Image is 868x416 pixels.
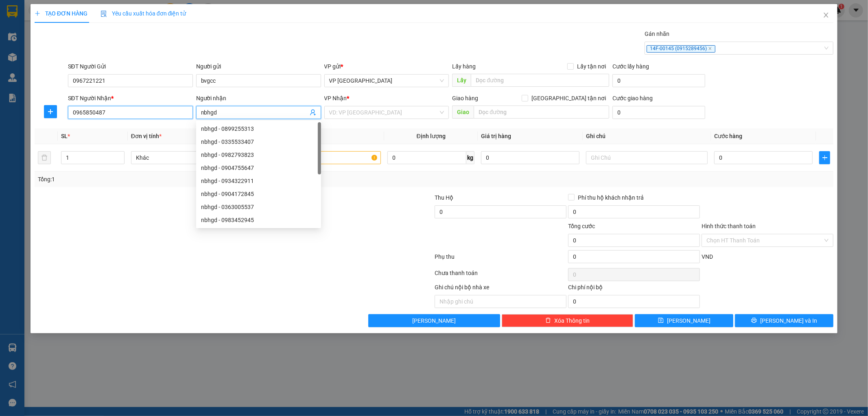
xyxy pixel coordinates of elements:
div: nbhgd - 0335533407 [196,135,321,148]
button: printer[PERSON_NAME] và In [735,314,833,327]
div: nbhgd - 0982793823 [201,150,316,159]
span: VP Mỹ Đình [329,75,444,87]
input: Ghi Chú [586,151,708,164]
input: Dọc đường [471,74,609,87]
div: SĐT Người Nhận [68,94,193,103]
span: delete [545,317,551,324]
input: Dọc đường [474,106,609,119]
span: printer [751,317,757,324]
span: plus [820,154,830,161]
span: 14F-00145 (0915289456) [647,45,715,53]
button: Close [815,4,837,27]
span: plus [35,11,40,16]
input: Cước lấy hàng [612,74,705,87]
span: [GEOGRAPHIC_DATA] tận nơi [528,94,609,103]
span: Thu Hộ [435,194,453,201]
span: Tổng cước [568,223,595,229]
div: nbhgd - 0982793823 [196,148,321,161]
th: Ghi chú [583,128,711,144]
span: Yêu cầu xuất hóa đơn điện tử [101,10,186,17]
span: Giá trị hàng [481,133,511,139]
button: [PERSON_NAME] [368,314,500,327]
div: nbhgd - 0983452945 [196,214,321,227]
div: nbhgd - 0904755647 [196,161,321,174]
div: SĐT Người Gửi [68,62,193,71]
img: icon [101,11,107,17]
div: nbhgd - 0904755647 [201,163,316,172]
span: close [708,46,712,51]
span: Cước hàng [714,133,742,139]
div: nbhgd - 0934322911 [196,174,321,187]
span: close [823,12,829,18]
span: Xóa Thông tin [554,316,590,325]
button: plus [819,151,830,164]
div: nbhgd - 0899255313 [196,122,321,135]
input: Cước giao hàng [612,106,705,119]
div: nbhgd - 0363005537 [201,202,316,211]
label: Hình thức thanh toán [702,223,756,229]
span: save [658,317,664,324]
span: Giao [452,106,474,119]
span: [PERSON_NAME] [412,316,456,325]
div: nbhgd - 0904172845 [196,187,321,200]
div: nbhgd - 0983452945 [201,216,316,225]
div: Ghi chú nội bộ nhà xe [435,283,566,295]
input: 0 [481,151,579,164]
input: Nhập ghi chú [435,295,566,308]
div: Chưa thanh toán [434,269,568,283]
div: Người gửi [196,62,321,71]
button: save[PERSON_NAME] [635,314,733,327]
span: VP Nhận [324,95,347,101]
span: Khác [136,152,248,164]
span: Phí thu hộ khách nhận trả [575,193,647,202]
div: Tổng: 1 [38,175,335,184]
span: Định lượng [417,133,446,139]
span: Đơn vị tính [131,133,162,139]
button: plus [44,105,57,118]
div: VP gửi [324,62,449,71]
span: plus [44,108,57,115]
div: nbhgd - 0899255313 [201,124,316,133]
span: [PERSON_NAME] [667,316,711,325]
span: [PERSON_NAME] và In [760,316,817,325]
div: nbhgd - 0363005537 [196,200,321,214]
span: Lấy [452,74,471,87]
div: Chi phí nội bộ [568,283,700,295]
span: kg [466,151,474,164]
span: Giao hàng [452,95,478,101]
label: Cước giao hàng [612,95,653,101]
div: nbhgd - 0934322911 [201,176,316,185]
span: Lấy hàng [452,63,476,70]
div: Người nhận [196,94,321,103]
span: user-add [310,109,316,116]
label: Cước lấy hàng [612,63,649,70]
button: deleteXóa Thông tin [502,314,634,327]
label: Gán nhãn [645,31,669,37]
div: nbhgd - 0904172845 [201,189,316,198]
span: SL [61,133,68,139]
button: delete [38,151,51,164]
div: Phụ thu [434,252,568,266]
div: nbhgd - 0335533407 [201,137,316,146]
span: Lấy tận nơi [574,62,609,71]
span: VND [702,253,713,260]
span: TẠO ĐƠN HÀNG [35,10,87,17]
